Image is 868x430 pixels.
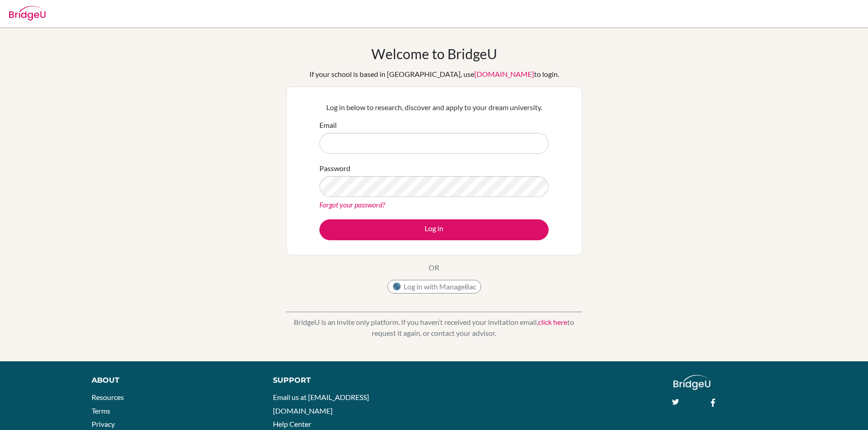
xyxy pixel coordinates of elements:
label: Password [319,163,350,174]
p: Log in below to research, discover and apply to your dream university. [319,102,549,113]
a: Resources [92,393,124,401]
img: Bridge-U [9,6,46,20]
div: About [92,375,252,386]
button: Log in [319,219,549,240]
a: Help Center [273,420,311,428]
img: logo_white@2x-f4f0deed5e89b7ecb1c2cc34c3e3d731f90f0f143d5ea2071677605dd97b5244.png [673,375,710,390]
h1: Welcome to BridgeU [371,46,497,62]
a: [DOMAIN_NAME] [474,70,534,78]
a: Terms [92,406,110,415]
div: Support [273,375,423,386]
button: Log in with ManageBac [387,280,481,293]
p: BridgeU is an invite only platform. If you haven’t received your invitation email, to request it ... [286,317,582,339]
a: click here [538,318,567,326]
label: Email [319,120,337,131]
a: Forgot your password? [319,200,385,209]
a: Privacy [92,420,115,428]
p: OR [429,262,439,273]
a: Email us at [EMAIL_ADDRESS][DOMAIN_NAME] [273,393,369,415]
div: If your school is based in [GEOGRAPHIC_DATA], use to login. [309,69,559,80]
